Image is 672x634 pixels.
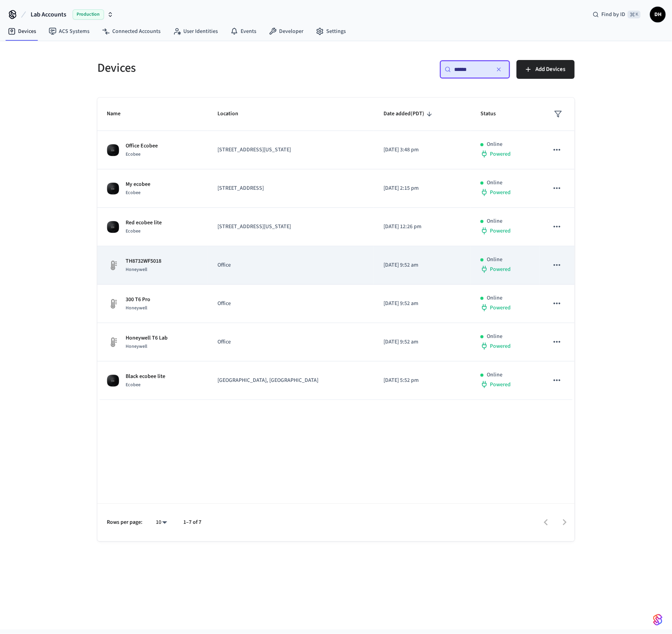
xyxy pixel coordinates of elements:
[126,266,147,273] span: Honeywell
[653,614,663,626] img: SeamLogoGradient.69752ec5.svg
[651,7,665,22] span: DH
[107,336,119,349] img: thermostat_fallback
[126,228,141,234] span: Ecobee
[487,217,502,225] p: Online
[107,518,142,527] p: Rows per page:
[535,64,565,74] span: Add Devices
[601,11,625,18] span: Find by ID
[217,108,248,120] span: Location
[586,7,647,22] div: Find by ID⌘ K
[490,304,511,312] span: Powered
[490,342,511,350] span: Powered
[217,261,365,269] p: Office
[217,338,365,346] p: Office
[487,256,502,264] p: Online
[490,227,511,235] span: Powered
[107,144,119,156] img: ecobee_lite_3
[224,24,263,38] a: Events
[107,259,119,272] img: thermostat_fallback
[107,221,119,233] img: ecobee_lite_3
[97,98,575,400] table: sticky table
[487,371,502,379] p: Online
[490,189,511,196] span: Powered
[383,223,462,231] p: [DATE] 12:26 pm
[126,151,141,158] span: Ecobee
[383,184,462,193] p: [DATE] 2:15 pm
[487,140,502,149] p: Online
[73,9,104,20] span: Production
[126,305,147,311] span: Honeywell
[628,11,641,18] span: ⌘ K
[2,24,42,38] a: Devices
[217,146,365,154] p: [STREET_ADDRESS][US_STATE]
[97,60,331,76] h5: Devices
[183,518,201,527] p: 1–7 of 7
[96,24,167,38] a: Connected Accounts
[126,219,162,227] p: Red ecobee lite
[487,294,502,302] p: Online
[126,180,150,189] p: My ecobee
[263,24,310,38] a: Developer
[126,257,161,265] p: TH8732WF5018
[650,7,666,22] button: DH
[217,184,365,193] p: [STREET_ADDRESS]
[107,374,119,387] img: ecobee_lite_3
[126,381,141,388] span: Ecobee
[152,517,171,528] div: 10
[487,332,502,341] p: Online
[126,372,165,381] p: Black ecobee lite
[107,182,119,195] img: ecobee_lite_3
[383,108,435,120] span: Date added(PDT)
[383,261,462,269] p: [DATE] 9:52 am
[383,376,462,385] p: [DATE] 5:52 pm
[383,300,462,308] p: [DATE] 9:52 am
[480,108,506,120] span: Status
[490,265,511,273] span: Powered
[217,376,365,385] p: [GEOGRAPHIC_DATA], [GEOGRAPHIC_DATA]
[490,150,511,158] span: Powered
[383,338,462,346] p: [DATE] 9:52 am
[126,189,141,196] span: Ecobee
[383,146,462,154] p: [DATE] 3:48 pm
[167,24,224,38] a: User Identities
[517,60,575,79] button: Add Devices
[107,108,131,120] span: Name
[31,10,66,19] span: Lab Accounts
[217,223,365,231] p: [STREET_ADDRESS][US_STATE]
[310,24,352,38] a: Settings
[490,381,511,389] span: Powered
[107,298,119,310] img: thermostat_fallback
[126,334,168,342] p: Honeywell T6 Lab
[42,24,96,38] a: ACS Systems
[126,142,158,150] p: Office Ecobee
[217,300,365,308] p: Office
[126,343,147,350] span: Honeywell
[487,179,502,187] p: Online
[126,296,150,304] p: 300 T6 Pro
